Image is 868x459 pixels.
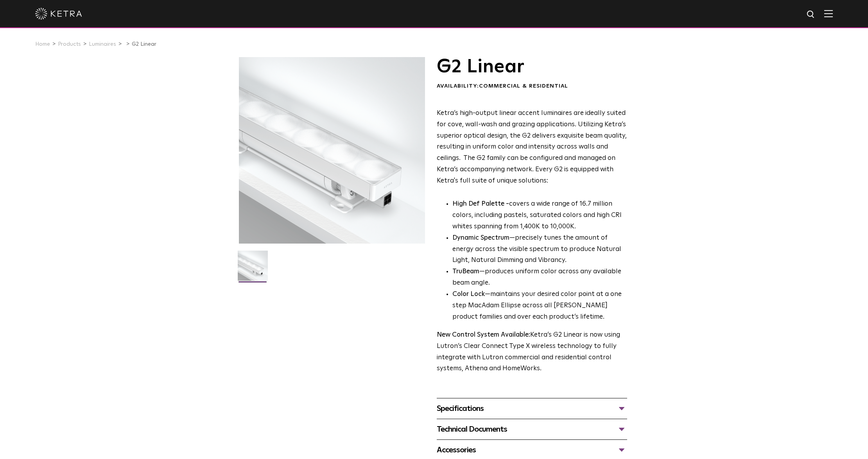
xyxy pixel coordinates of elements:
[479,83,568,89] span: Commercial & Residential
[437,57,627,77] h1: G2 Linear
[89,41,116,47] a: Luminaires
[452,235,509,241] strong: Dynamic Spectrum
[437,82,627,90] div: Availability:
[452,268,479,275] strong: TruBeam
[238,251,268,287] img: G2-Linear-2021-Web-Square
[35,8,82,20] img: ketra-logo-2019-white
[452,201,509,207] strong: High Def Palette -
[437,444,627,456] div: Accessories
[437,402,627,415] div: Specifications
[452,266,627,289] li: —produces uniform color across any available beam angle.
[437,332,530,338] strong: New Control System Available:
[437,330,627,375] p: Ketra’s G2 Linear is now using Lutron’s Clear Connect Type X wireless technology to fully integra...
[452,233,627,267] li: —precisely tunes the amount of energy across the visible spectrum to produce Natural Light, Natur...
[58,41,81,47] a: Products
[806,10,816,20] img: search icon
[35,41,50,47] a: Home
[452,291,485,298] strong: Color Lock
[452,289,627,323] li: —maintains your desired color point at a one step MacAdam Ellipse across all [PERSON_NAME] produc...
[437,108,627,187] p: Ketra’s high-output linear accent luminaires are ideally suited for cove, wall-wash and grazing a...
[452,199,627,233] p: covers a wide range of 16.7 million colors, including pastels, saturated colors and high CRI whit...
[132,41,156,47] a: G2 Linear
[824,10,833,17] img: Hamburger%20Nav.svg
[437,423,627,436] div: Technical Documents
